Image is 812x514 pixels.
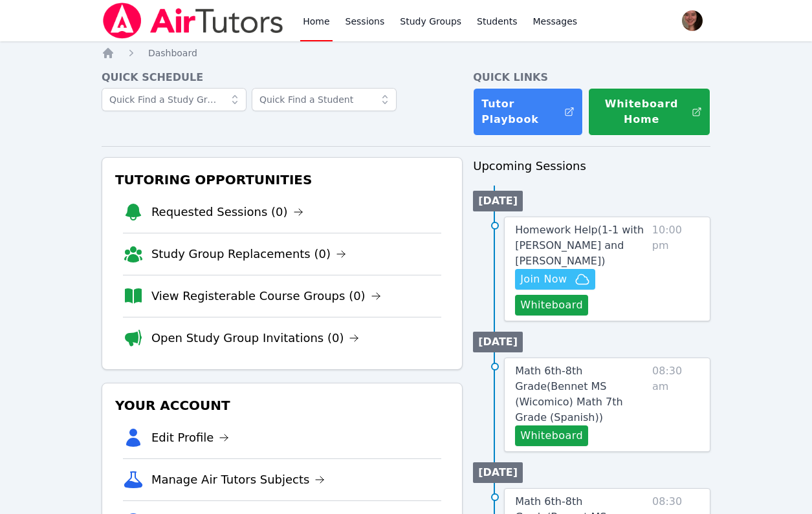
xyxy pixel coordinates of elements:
span: Dashboard [148,48,197,58]
span: 10:00 pm [652,222,699,316]
li: [DATE] [473,332,523,352]
h3: Upcoming Sessions [473,157,710,175]
span: Math 6th-8th Grade ( Bennet MS (Wicomico) Math 7th Grade (Spanish) ) [515,365,622,423]
span: Homework Help ( 1-1 with [PERSON_NAME] and [PERSON_NAME] ) [515,224,644,267]
button: Whiteboard Home [588,88,710,136]
input: Quick Find a Study Group [102,88,247,111]
h4: Quick Links [473,70,710,85]
span: Join Now [520,272,567,287]
a: Dashboard [148,47,197,59]
a: Open Study Group Invitations (0) [151,329,360,347]
a: Study Group Replacements (0) [151,245,346,263]
a: Manage Air Tutors Subjects [151,471,325,489]
li: [DATE] [473,191,523,211]
button: Whiteboard [515,295,588,316]
a: Math 6th-8th Grade(Bennet MS (Wicomico) Math 7th Grade (Spanish)) [515,363,647,425]
h4: Quick Schedule [102,70,463,85]
a: View Registerable Course Groups (0) [151,287,381,305]
h3: Tutoring Opportunities [113,168,452,191]
nav: Breadcrumb [102,47,710,59]
li: [DATE] [473,462,523,483]
img: Air Tutors [102,3,285,39]
h3: Your Account [113,394,452,417]
button: Join Now [515,269,595,290]
input: Quick Find a Student [252,88,397,111]
a: Homework Help(1-1 with [PERSON_NAME] and [PERSON_NAME]) [515,222,647,269]
a: Tutor Playbook [473,88,583,136]
span: Messages [533,15,578,28]
a: Edit Profile [151,429,230,447]
a: Requested Sessions (0) [151,203,303,221]
button: Whiteboard [515,425,588,446]
span: 08:30 am [652,363,699,446]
